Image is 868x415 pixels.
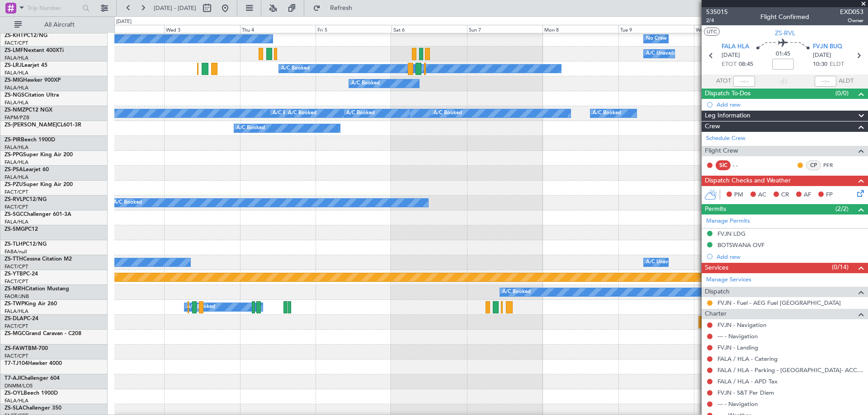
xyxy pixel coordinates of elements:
span: Dispatch To-Dos [705,89,750,99]
div: Thu 4 [240,25,316,33]
a: FACT/CPT [5,353,28,359]
div: Sun 7 [467,25,542,33]
span: Services [705,263,728,273]
a: ZS-DLAPC-24 [5,316,38,322]
input: Trip Number [28,1,80,15]
div: Mon 8 [542,25,618,33]
a: Manage Permits [706,217,750,226]
span: [DATE] [722,51,740,60]
span: ZS-KHT [5,33,24,38]
div: Add new [717,253,863,261]
a: ZS-TWPKing Air 260 [5,301,57,307]
span: ZS-YTB [5,271,23,277]
div: A/C Booked [351,77,380,90]
input: --:-- [733,76,755,87]
div: A/C Booked [273,107,301,120]
button: UTC [704,28,720,36]
div: A/C Booked [113,196,142,210]
a: ZS-FAWTBM-700 [5,346,48,351]
span: ZS-MGC [5,331,25,336]
a: ZS-LMFNextant 400XTi [5,48,64,53]
span: ZS-SMG [5,227,25,232]
span: FVJN BUQ [813,42,842,51]
span: ZS-TTH [5,256,23,262]
a: FACT/CPT [5,189,28,196]
a: FALA/HLA [5,144,28,151]
a: ZS-MGCGrand Caravan - C208 [5,331,81,336]
span: (2/2) [835,204,849,214]
a: FALA / HLA - Catering [717,355,778,363]
span: (0/0) [835,89,849,98]
a: ZS-SMGPC12 [5,227,38,232]
span: ZS-DLA [5,316,24,322]
span: ZS-FAW [5,346,25,351]
a: ZS-NMZPC12 NGX [5,107,52,113]
a: FVJN - Fuel - AEG Fuel [GEOGRAPHIC_DATA] [717,299,841,307]
a: ZS-KHTPC12/NG [5,33,47,38]
span: ALDT [839,77,854,86]
span: T7-TJ104 [5,361,28,366]
span: ZS-NMZ [5,107,25,113]
span: [DATE] - [DATE] [154,4,196,12]
span: ZS-MIG [5,78,23,83]
span: PM [734,191,743,200]
a: ZS-RVLPC12/NG [5,197,47,202]
div: FVJN LDG [717,230,745,238]
div: A/C Booked [434,107,462,120]
span: ZS-PPG [5,152,23,158]
a: FALA/HLA [5,219,28,225]
a: ZS-PSALearjet 60 [5,167,49,173]
span: Dispatch Checks and Weather [705,176,791,186]
span: ZS-TWP [5,301,24,307]
a: Schedule Crew [706,134,745,143]
span: Leg Information [705,111,750,121]
div: BOTSWANA OVF [717,241,764,249]
span: 535015 [706,7,728,17]
span: ZS-PZU [5,182,23,187]
a: ZS-[PERSON_NAME]CL601-3R [5,122,81,128]
span: AC [758,191,766,200]
div: Wed 10 [694,25,769,33]
a: FACT/CPT [5,323,28,330]
a: ZS-PZUSuper King Air 200 [5,182,73,187]
a: T7-AJIChallenger 604 [5,376,60,381]
a: FALA/HLA [5,397,28,404]
button: All Aircraft [10,18,98,32]
span: ZS-SGC [5,212,24,217]
a: FVJN - Landing [717,344,758,351]
span: Flight Crew [705,146,738,156]
div: Fri 5 [316,25,391,33]
span: Owner [840,17,863,24]
div: A/C Booked [346,107,375,120]
span: Charter [705,309,726,319]
a: FAPM/PZB [5,114,29,121]
a: FALA/HLA [5,308,28,315]
a: FALA/HLA [5,174,28,181]
span: 01:45 [776,50,790,59]
a: ZS-OYLBeech 1900D [5,391,58,396]
span: ZS-TLH [5,242,23,247]
span: ELDT [830,60,844,69]
a: FAOR/JNB [5,293,29,300]
span: (0/14) [832,262,849,272]
span: T7-AJI [5,376,21,381]
a: ZS-TLHPC12/NG [5,242,47,247]
span: FALA HLA [722,42,749,51]
div: [DATE] [116,18,132,26]
a: Manage Services [706,275,751,284]
span: ZS-SLA [5,406,23,411]
div: Tue 9 [618,25,694,33]
a: ZS-TTHCessna Citation M2 [5,256,72,262]
span: ZS-RVL [775,28,795,38]
span: CR [781,191,789,200]
div: Tue 2 [89,25,164,33]
span: AF [804,191,811,200]
span: ZS-RVL [5,197,23,202]
a: ZS-NGSCitation Ultra [5,93,59,98]
span: ZS-LRJ [5,63,22,68]
a: FALA / HLA - Parking - [GEOGRAPHIC_DATA]- ACC # 1800 [717,366,863,374]
a: --- - Navigation [717,332,758,340]
span: ZS-[PERSON_NAME] [5,122,57,128]
a: FALA/HLA [5,55,28,61]
span: ZS-OYL [5,391,24,396]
